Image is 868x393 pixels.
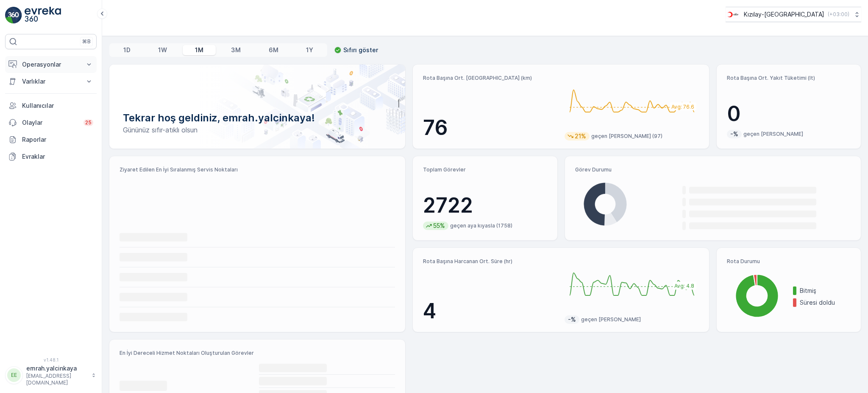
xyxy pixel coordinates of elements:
[800,286,851,295] p: Bitmiş
[744,10,824,19] p: Kızılay-[GEOGRAPHIC_DATA]
[231,46,241,54] p: 3M
[727,75,851,81] p: Rota Başına Ort. Yakıt Tüketimi (lt)
[22,77,80,86] p: Varlıklar
[25,7,61,24] img: logo_light-DOdMpM7g.png
[5,97,97,114] a: Kullanıcılar
[85,119,92,126] p: 25
[343,46,378,54] p: Sıfırı göster
[743,131,803,138] p: geçen [PERSON_NAME]
[22,135,93,144] p: Raporlar
[726,10,740,19] img: k%C4%B1z%C4%B1lay_jywRncg.png
[82,38,91,45] p: ⌘B
[26,373,87,386] p: [EMAIL_ADDRESS][DOMAIN_NAME]
[423,258,557,265] p: Rota Başına Harcanan Ort. Süre (hr)
[306,46,313,54] p: 1Y
[5,114,97,131] a: Olaylar25
[726,7,861,22] button: Kızılay-[GEOGRAPHIC_DATA](+03:00)
[123,46,131,54] p: 1D
[423,115,557,140] p: 76
[22,101,93,110] p: Kullanıcılar
[727,101,851,126] p: 0
[423,75,557,81] p: Rota Başına Ort. [GEOGRAPHIC_DATA] (km)
[269,46,278,54] p: 6M
[120,166,395,173] p: Ziyaret Edilen En İyi Sıralanmış Servis Noktaları
[567,315,577,324] p: -%
[5,364,97,386] button: EEemrah.yalcinkaya[EMAIL_ADDRESS][DOMAIN_NAME]
[7,368,21,382] div: EE
[5,131,97,148] a: Raporlar
[5,357,97,362] span: v 1.48.1
[22,152,93,161] p: Evraklar
[120,350,395,357] p: En İyi Dereceli Hizmet Noktaları Oluşturulan Görevler
[828,11,849,18] p: ( +03:00 )
[423,193,547,218] p: 2722
[5,73,97,90] button: Varlıklar
[574,132,587,140] p: 21%
[5,148,97,165] a: Evraklar
[123,125,392,135] p: Gününüz sıfır-atıklı olsun
[123,111,392,125] p: Tekrar hoş geldiniz, emrah.yalcinkaya!
[800,298,851,307] p: Süresi doldu
[5,7,22,24] img: logo
[450,222,512,229] p: geçen aya kıyasla (1758)
[423,166,547,173] p: Toplam Görevler
[729,130,739,138] p: -%
[423,298,557,324] p: 4
[591,133,662,140] p: geçen [PERSON_NAME] (97)
[22,118,78,127] p: Olaylar
[26,364,87,373] p: emrah.yalcinkaya
[727,258,851,265] p: Rota Durumu
[5,56,97,73] button: Operasyonlar
[22,60,80,69] p: Operasyonlar
[581,316,641,323] p: geçen [PERSON_NAME]
[158,46,167,54] p: 1W
[195,46,203,54] p: 1M
[432,222,446,230] p: 55%
[575,166,851,173] p: Görev Durumu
